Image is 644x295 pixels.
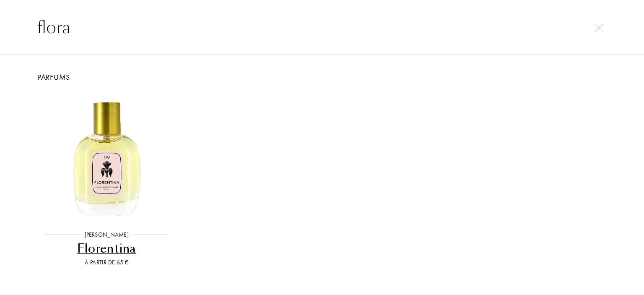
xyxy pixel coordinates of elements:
[35,83,179,277] a: Florentina[PERSON_NAME]FlorentinaÀ partir de 65 €
[80,230,133,239] div: [PERSON_NAME]
[38,240,175,257] div: Florentina
[29,71,615,83] div: Parfums
[38,258,175,267] div: À partir de 65 €
[595,23,604,32] img: cross.svg
[20,15,624,40] input: Rechercher
[42,92,171,221] img: Florentina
